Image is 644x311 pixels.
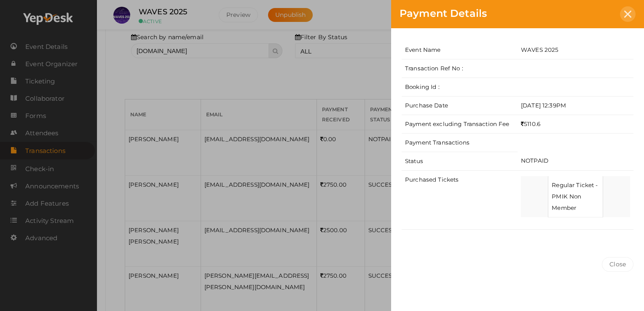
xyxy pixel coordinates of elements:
[400,7,487,19] span: Payment Details
[518,41,633,59] td: WAVES 2025
[402,78,518,96] td: Booking Id :
[602,257,633,272] button: Close
[402,170,518,229] td: Purchased Tickets
[518,152,633,170] td: NOTPAID
[402,133,518,152] td: Payment Transactions
[518,96,633,115] td: [DATE] 12:39PM
[518,115,633,133] td: 5110.6
[402,115,518,133] td: Payment excluding Transaction Fee
[402,96,518,115] td: Purchase Date
[402,152,518,170] td: Status
[402,59,518,78] td: Transaction Ref No :
[402,41,518,59] td: Event Name
[548,176,603,217] td: Regular Ticket - PMIK Non Member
